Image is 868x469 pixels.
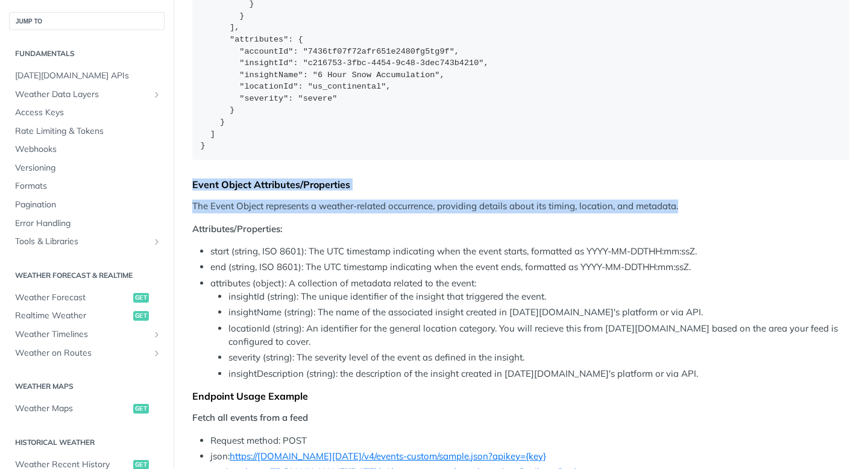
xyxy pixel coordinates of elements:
[9,122,165,140] a: Rate Limiting & Tokens
[192,200,849,213] p: The Event Object represents a weather-related occurrence, providing details about its timing, loc...
[192,412,308,423] strong: Fetch all events from a feed
[9,86,165,104] a: Weather Data LayersShow subpages for Weather Data Layers
[210,277,849,381] li: attributes (object): A collection of metadata related to the event:
[15,107,162,119] span: Access Keys
[152,90,162,99] button: Show subpages for Weather Data Layers
[228,306,849,319] li: insightName (string): The name of the associated insight created in [DATE][DOMAIN_NAME]'s platfor...
[9,104,165,122] a: Access Keys
[9,140,165,159] a: Webhooks
[9,159,165,177] a: Versioning
[9,400,165,418] a: Weather Mapsget
[210,450,849,464] li: json:
[9,196,165,214] a: Pagination
[15,125,162,137] span: Rate Limiting & Tokens
[9,289,165,307] a: Weather Forecastget
[9,326,165,344] a: Weather TimelinesShow subpages for Weather Timelines
[15,143,162,156] span: Webhooks
[15,292,130,304] span: Weather Forecast
[15,70,162,82] span: [DATE][DOMAIN_NAME] APIs
[192,390,849,402] div: Endpoint Usage Example
[9,48,165,59] h2: Fundamentals
[133,404,149,414] span: get
[152,348,162,358] button: Show subpages for Weather on Routes
[15,347,149,359] span: Weather on Routes
[228,351,849,365] li: severity (string): The severity level of the event as defined in the insight.
[9,344,165,362] a: Weather on RoutesShow subpages for Weather on Routes
[15,218,162,230] span: Error Handling
[9,215,165,233] a: Error Handling
[9,437,165,448] h2: Historical Weather
[9,270,165,281] h2: Weather Forecast & realtime
[152,330,162,339] button: Show subpages for Weather Timelines
[9,233,165,251] a: Tools & LibrariesShow subpages for Tools & Libraries
[9,381,165,392] h2: Weather Maps
[210,245,849,259] li: start (string, ISO 8601): The UTC timestamp indicating when the event starts, formatted as YYYY-M...
[230,450,546,462] a: https://[DOMAIN_NAME][DATE]/v4/events-custom/sample.json?apikey={key}
[9,67,165,85] a: [DATE][DOMAIN_NAME] APIs
[192,223,283,234] strong: Attributes/Properties:
[133,311,149,321] span: get
[228,367,849,381] li: insightDescription (string): the description of the insight created in [DATE][DOMAIN_NAME]'s plat...
[15,199,162,211] span: Pagination
[9,307,165,325] a: Realtime Weatherget
[15,403,130,415] span: Weather Maps
[152,237,162,247] button: Show subpages for Tools & Libraries
[15,180,162,192] span: Formats
[192,178,849,190] div: Event Object Attributes/Properties
[15,89,149,101] span: Weather Data Layers
[210,434,849,448] li: Request method: POST
[15,162,162,174] span: Versioning
[15,236,149,248] span: Tools & Libraries
[9,12,165,30] button: JUMP TO
[15,329,149,341] span: Weather Timelines
[9,177,165,195] a: Formats
[15,310,130,322] span: Realtime Weather
[228,322,849,349] li: locationId (string): An identifier for the general location category. You will recieve this from ...
[210,260,849,274] li: end (string, ISO 8601): The UTC timestamp indicating when the event ends, formatted as YYYY-MM-DD...
[133,293,149,303] span: get
[228,290,849,304] li: insightId (string): The unique identifier of the insight that triggered the event.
